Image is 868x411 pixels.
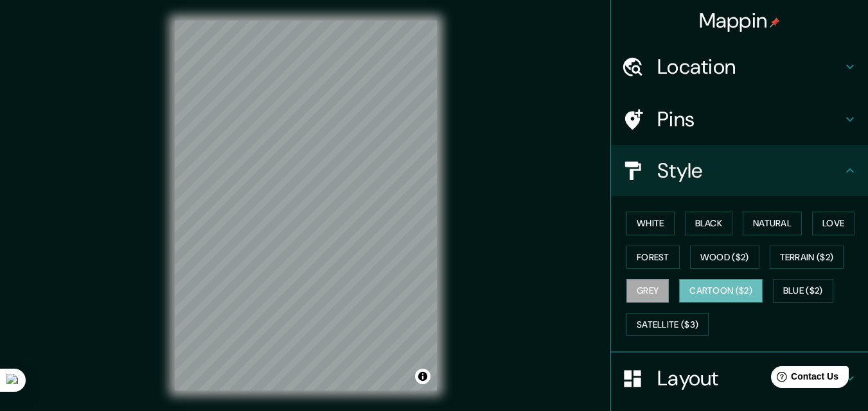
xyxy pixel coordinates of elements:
button: Natural [743,212,802,235]
div: Layout [611,353,868,404]
img: pin-icon.png [770,17,780,28]
h4: Mappin [699,8,781,33]
button: Grey [626,279,669,303]
button: Toggle attribution [415,369,430,384]
button: Satellite ($3) [626,313,709,337]
button: Terrain ($2) [770,246,844,269]
button: Wood ($2) [690,246,759,269]
h4: Layout [657,365,842,391]
button: Blue ($2) [773,279,833,303]
div: Location [611,41,868,92]
button: Cartoon ($2) [679,279,763,303]
iframe: Help widget launcher [754,361,854,397]
div: Pins [611,94,868,145]
button: Forest [626,246,680,269]
h4: Style [657,158,842,183]
canvas: Map [175,21,437,390]
div: Style [611,145,868,196]
button: Love [812,212,855,235]
button: Black [685,212,733,235]
h4: Location [657,54,842,80]
h4: Pins [657,106,842,132]
button: White [626,212,675,235]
